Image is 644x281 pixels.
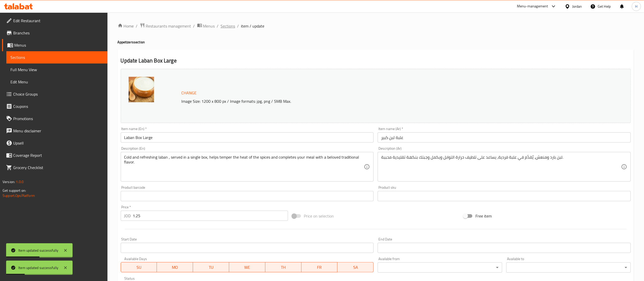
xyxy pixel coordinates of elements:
a: Menu disclaimer [2,125,107,137]
span: WE [231,264,263,271]
span: TH [267,264,299,271]
input: Enter name Ar [378,132,631,143]
p: Image Size: 1200 x 800 px / Image formats: jpg, png / 5MB Max. [180,98,550,104]
span: Choice Groups [13,91,103,97]
a: Upsell [2,137,107,149]
a: Menus [2,39,107,51]
div: Jordan [572,4,582,9]
input: Enter name En [121,132,374,143]
textarea: لبن بارد ومنعش، يُقدَّم في علبة فردية، يساعد على تلطيف حرارة التوابل ويكمل وجبتك بنكهة تقليدية مح... [381,155,621,179]
a: Restaurants management [140,23,191,29]
span: H [635,4,637,9]
button: SA [337,262,374,272]
span: Version: [3,178,15,185]
span: Price on selection [304,213,334,219]
a: Choice Groups [2,88,107,100]
span: Coverage Report [13,152,103,158]
span: FR [304,264,336,271]
button: TH [265,262,302,272]
p: JOD [124,213,131,219]
div: ​ [506,262,631,273]
nav: breadcrumb [118,23,634,29]
a: Full Menu View [6,63,107,76]
button: FR [302,262,338,272]
span: SA [339,264,372,271]
input: Please enter product barcode [121,191,374,201]
span: Upsell [13,140,103,146]
li: / [136,23,138,29]
span: Edit Menu [10,79,103,85]
span: Menus [14,42,103,48]
button: WE [229,262,265,272]
span: Edit Restaurant [13,18,103,24]
button: MO [157,262,193,272]
span: Promotions [13,116,103,122]
button: SU [121,262,157,272]
span: item / update [241,23,265,29]
li: / [237,23,239,29]
div: ​ [378,262,502,273]
a: Edit Restaurant [2,15,107,27]
a: Promotions [2,112,107,125]
h4: Appetizers section [118,40,634,45]
li: / [217,23,219,29]
div: Menu-management [517,3,548,9]
span: TU [195,264,227,271]
a: Sections [221,23,235,29]
span: Sections [10,54,103,60]
span: Change [182,89,197,97]
a: Support.OpsPlatform [3,192,35,199]
span: Get support on: [3,187,26,194]
span: Full Menu View [10,67,103,73]
a: Branches [2,27,107,39]
input: Please enter product sku [378,191,631,201]
span: Grocery Checklist [13,164,103,171]
h2: Update Laban Box Large [121,57,631,65]
div: Item updated successfully [18,248,58,253]
a: Coverage Report [2,149,107,161]
a: Menus [197,23,215,29]
span: 1.0.0 [16,178,24,185]
div: Item updated successfully [18,265,58,271]
span: Branches [13,30,103,36]
a: Grocery Checklist [2,161,107,174]
input: Please enter price [133,211,288,221]
span: Coupons [13,103,103,109]
a: Edit Menu [6,76,107,88]
span: MO [159,264,191,271]
img: %D8%B9%D9%84%D8%A8%D8%A9_%D9%84%D8%A8%D9%86638880273210023206.jpg [129,77,154,102]
a: Home [118,23,134,29]
li: / [193,23,195,29]
span: Restaurants management [146,23,191,29]
span: Menus [203,23,215,29]
a: Coupons [2,100,107,112]
span: Free item [475,213,492,219]
span: SU [123,264,155,271]
textarea: Cold and refreshing laban , served in a single box, helps temper the heat of the spices and compl... [124,155,364,179]
button: TU [193,262,229,272]
button: Change [180,88,199,98]
span: Menu disclaimer [13,128,103,134]
a: Sections [6,51,107,63]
